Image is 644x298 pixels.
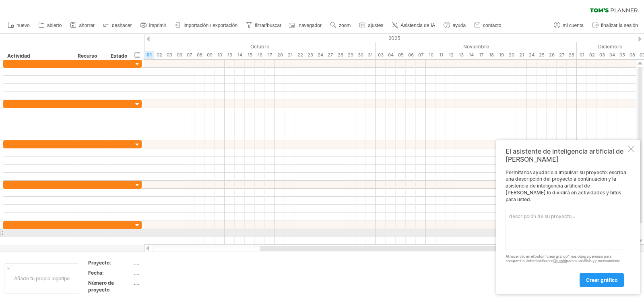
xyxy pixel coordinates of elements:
[378,52,384,58] font: 03
[207,52,213,58] font: 09
[288,52,293,58] font: 21
[184,23,237,28] font: importación / exportación
[607,51,617,59] div: Jueves, 4 de diciembre de 2025
[285,51,295,59] div: Martes, 21 de octubre de 2025
[335,51,345,59] div: Martes, 28 de octubre de 2025
[506,169,626,202] font: Permítanos ayudarlo a impulsar su proyecto: escriba una descripción del proyecto a continuación y...
[580,52,584,58] font: 01
[288,20,324,31] a: navegador
[358,52,363,58] font: 30
[408,52,414,58] font: 06
[328,20,353,31] a: zoom
[235,51,245,59] div: Martes, 14 de octubre de 2025
[144,51,154,59] div: Miércoles, 1 de octubre de 2025
[101,20,134,31] a: deshacer
[88,270,104,276] font: Fecha:
[368,52,373,58] font: 31
[244,20,284,31] a: filtrar/buscar
[566,258,621,263] font: para su análisis y procesamiento.
[348,52,353,58] font: 29
[549,52,555,58] font: 26
[429,52,433,58] font: 10
[258,52,262,58] font: 16
[552,20,586,31] a: mi cuenta
[7,53,30,59] font: Actividad
[472,20,504,31] a: contacto
[345,51,355,59] div: Miércoles, 29 de octubre de 2025
[386,51,396,59] div: Martes, 4 de noviembre de 2025
[154,51,164,59] div: Jueves, 2 de octubre de 2025
[157,52,162,58] font: 02
[452,23,466,28] font: ayuda
[47,23,62,28] font: abierto
[499,52,504,58] font: 19
[318,52,323,58] font: 24
[486,51,496,59] div: Martes, 18 de noviembre de 2025
[617,51,627,59] div: Viernes, 5 de diciembre de 2025
[167,52,172,58] font: 03
[237,52,242,58] font: 14
[376,51,386,59] div: Lunes, 3 de noviembre de 2025
[149,23,166,28] font: imprimir
[36,20,64,31] a: abierto
[537,51,547,59] div: Martes, 25 de noviembre de 2025
[144,42,376,51] div: Octubre de 2025
[456,51,466,59] div: Jueves, 13 de noviembre de 2025
[14,275,70,281] font: Añade tu propio logotipo
[299,23,322,28] font: navegador
[197,52,202,58] font: 08
[446,51,456,59] div: Miércoles, 12 de noviembre de 2025
[469,52,474,58] font: 14
[619,52,625,58] font: 05
[295,51,305,59] div: Miércoles, 22 de octubre de 2025
[476,51,486,59] div: Lunes, 17 de noviembre de 2025
[609,52,615,58] font: 04
[519,52,524,58] font: 21
[398,52,404,58] font: 05
[265,51,275,59] div: Viernes, 17 de octubre de 2025
[268,52,272,58] font: 17
[567,51,577,59] div: Viernes, 28 de noviembre de 2025
[496,51,506,59] div: Miércoles, 19 de noviembre de 2025
[526,51,537,59] div: Lunes, 24 de noviembre de 2025
[439,52,443,58] font: 11
[217,52,222,58] font: 10
[388,52,394,58] font: 04
[17,23,30,28] font: nuevo
[597,51,607,59] div: Miércoles, 3 de diciembre de 2025
[277,52,283,58] font: 20
[6,20,32,31] a: nuevo
[587,51,597,59] div: Martes, 2 de diciembre de 2025
[134,260,139,266] font: ....
[418,52,423,58] font: 07
[227,52,232,58] font: 13
[580,273,624,287] a: crear gráfico
[275,51,285,59] div: Lunes, 20 de octubre de 2025
[248,52,252,58] font: 15
[78,53,97,59] font: Recurso
[225,51,235,59] div: Lunes, 13 de octubre de 2025
[164,51,174,59] div: Viernes, 3 de octubre de 2025
[134,270,139,276] font: ....
[586,277,617,283] font: crear gráfico
[376,42,577,51] div: Noviembre de 2025
[315,51,325,59] div: Viernes, 24 de octubre de 2025
[590,20,640,31] a: finalizar la sesión
[400,23,435,28] font: Asistencia de IA
[88,260,111,266] font: Proyecto:
[627,51,637,59] div: Lunes, 8 de diciembre de 2025
[557,51,567,59] div: Jueves, 27 de noviembre de 2025
[111,53,127,59] font: Estado
[547,51,557,59] div: Miércoles, 26 de noviembre de 2025
[308,52,313,58] font: 23
[436,51,446,59] div: Martes, 11 de noviembre de 2025
[463,44,489,50] font: Noviembre
[68,20,97,31] a: ahorrar
[173,20,240,31] a: importación / exportación
[553,258,566,263] a: OpenAI
[506,147,623,163] font: El asistente de inteligencia artificial de [PERSON_NAME]
[328,52,333,58] font: 27
[174,51,184,59] div: Lunes, 6 de octubre de 2025
[529,52,535,58] font: 24
[138,20,169,31] a: imprimir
